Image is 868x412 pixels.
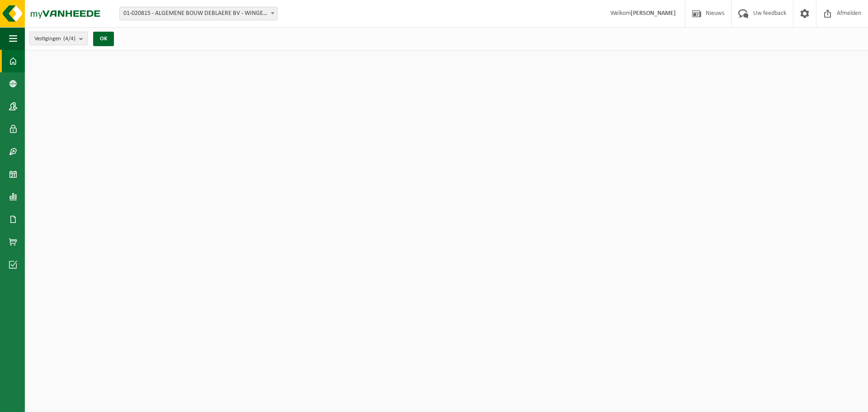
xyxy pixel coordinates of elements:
span: 01-020815 - ALGEMENE BOUW DEBLAERE BV - WINGENE [120,7,277,20]
count: (4/4) [63,36,75,42]
strong: [PERSON_NAME] [631,10,676,17]
button: OK [93,32,114,46]
span: 01-020815 - ALGEMENE BOUW DEBLAERE BV - WINGENE [119,7,278,20]
span: Vestigingen [34,32,75,46]
button: Vestigingen(4/4) [29,32,88,45]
